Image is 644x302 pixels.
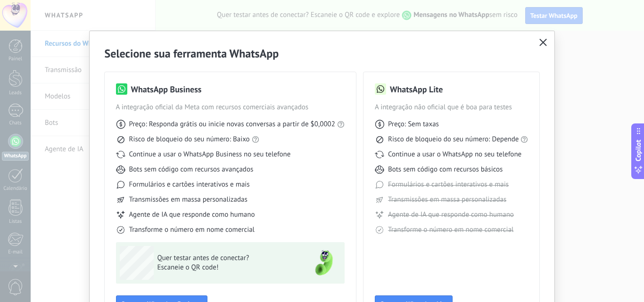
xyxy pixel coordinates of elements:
span: Preço: Responda grátis ou inicie novas conversas a partir de $0,0002 [129,120,335,129]
h3: WhatsApp Lite [390,83,443,95]
span: Escaneie o QR code! [157,263,295,272]
span: Continue a usar o WhatsApp no seu telefone [388,150,521,159]
span: Risco de bloqueio do seu número: Baixo [129,135,250,144]
span: Risco de bloqueio do seu número: Depende [388,135,519,144]
span: Formulários e cartões interativos e mais [388,180,509,189]
span: Transmissões em massa personalizadas [129,195,248,204]
span: Transforme o número em nome comercial [388,225,513,235]
span: Preço: Sem taxas [388,120,439,129]
span: Copilot [634,139,643,161]
span: Bots sem código com recursos básicos [388,165,503,174]
span: A integração não oficial que é boa para testes [375,103,528,112]
img: green-phone.png [307,246,341,280]
h2: Selecione sua ferramenta WhatsApp [105,46,540,61]
span: Bots sem código com recursos avançados [129,165,254,174]
span: Transmissões em massa personalizadas [388,195,506,204]
span: A integração oficial da Meta com recursos comerciais avançados [116,103,345,112]
span: Continue a usar o WhatsApp Business no seu telefone [129,150,291,159]
span: Quer testar antes de conectar? [157,253,295,263]
span: Transforme o número em nome comercial [129,225,255,235]
span: Agente de IA que responde como humano [388,210,514,220]
span: Agente de IA que responde como humano [129,210,255,220]
span: Formulários e cartões interativos e mais [129,180,250,189]
h3: WhatsApp Business [131,83,202,95]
